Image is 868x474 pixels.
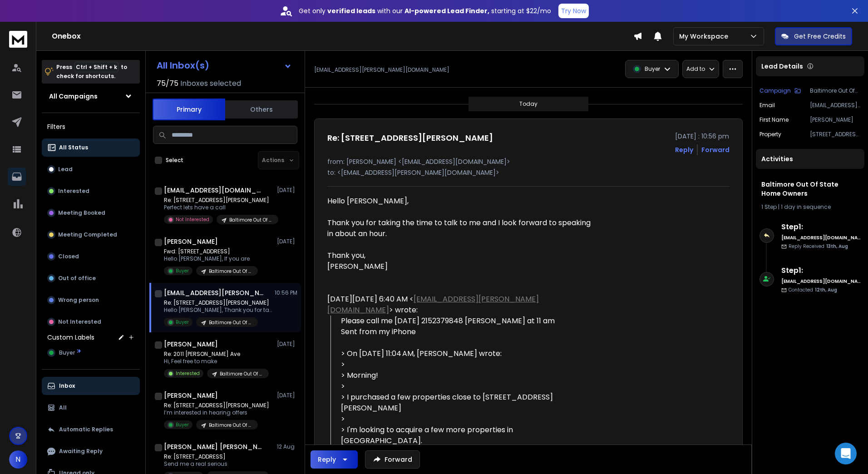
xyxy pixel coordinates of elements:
[327,168,730,177] p: to: <[EMAIL_ADDRESS][PERSON_NAME][DOMAIN_NAME]>
[164,442,264,451] h1: [PERSON_NAME] [PERSON_NAME]
[9,31,27,48] img: logo
[42,442,140,460] button: Awaiting Reply
[781,234,861,241] h6: [EMAIL_ADDRESS][DOMAIN_NAME]
[810,131,861,138] p: [STREET_ADDRESS][PERSON_NAME]
[277,392,297,399] p: [DATE]
[327,261,592,272] div: [PERSON_NAME]
[42,313,140,331] button: Not Interested
[157,78,178,89] span: 75 / 75
[59,426,113,433] p: Automatic Replies
[789,243,848,250] p: Reply Received
[59,349,75,356] span: Buyer
[164,288,264,297] h1: [EMAIL_ADDRESS][PERSON_NAME][DOMAIN_NAME]
[561,6,586,15] p: Try Now
[164,248,258,255] p: Fwd: [STREET_ADDRESS]
[761,62,803,71] p: Lead Details
[49,92,98,101] h1: All Campaigns
[164,237,218,246] h1: [PERSON_NAME]
[327,196,592,207] div: Hello [PERSON_NAME],
[164,351,269,358] p: Re: 2011 [PERSON_NAME] Ave
[327,157,730,166] p: from: [PERSON_NAME] <[EMAIL_ADDRESS][DOMAIN_NAME]>
[42,291,140,309] button: Wrong person
[176,370,200,377] p: Interested
[759,87,801,94] button: Campaign
[47,333,94,342] h3: Custom Labels
[157,61,209,70] h1: All Inbox(s)
[42,247,140,266] button: Closed
[164,306,273,314] p: Hello [PERSON_NAME], Thank you for taking
[209,319,252,326] p: Baltimore Out Of State Home Owners
[180,78,241,89] h3: Inboxes selected
[42,399,140,417] button: All
[759,116,789,123] p: First Name
[645,65,660,73] p: Buyer
[318,455,336,464] div: Reply
[277,187,297,194] p: [DATE]
[810,116,861,123] p: [PERSON_NAME]
[826,243,848,250] span: 13th, Aug
[761,203,777,211] span: 1 Step
[761,203,859,211] div: |
[176,267,189,274] p: Buyer
[781,222,861,232] h6: Step 1 :
[220,370,263,377] p: Baltimore Out Of State Home Owners
[314,66,449,74] p: [EMAIL_ADDRESS][PERSON_NAME][DOMAIN_NAME]
[327,294,539,315] a: [EMAIL_ADDRESS][PERSON_NAME][DOMAIN_NAME]
[277,238,297,245] p: [DATE]
[176,319,189,326] p: Buyer
[153,99,225,120] button: Primary
[761,180,859,198] h1: Baltimore Out Of State Home Owners
[74,62,118,72] span: Ctrl + Shift + k
[327,250,592,261] div: Thank you,
[229,217,273,223] p: Baltimore Out Of State Home Owners
[58,296,99,304] p: Wrong person
[327,294,592,316] div: [DATE][DATE] 6:40 AM < > wrote:
[42,226,140,244] button: Meeting Completed
[58,209,105,217] p: Meeting Booked
[209,422,252,429] p: Baltimore Out Of State Home Owners
[58,253,79,260] p: Closed
[59,382,75,390] p: Inbox
[42,160,140,178] button: Lead
[759,87,791,94] p: Campaign
[164,453,269,460] p: Re: [STREET_ADDRESS]
[58,188,89,195] p: Interested
[9,450,27,469] button: N
[277,341,297,348] p: [DATE]
[42,138,140,157] button: All Status
[42,377,140,395] button: Inbox
[327,6,375,15] strong: verified leads
[164,402,269,409] p: Re: [STREET_ADDRESS][PERSON_NAME]
[42,420,140,439] button: Automatic Replies
[166,157,183,164] label: Select
[58,275,96,282] p: Out of office
[558,4,589,18] button: Try Now
[59,404,67,411] p: All
[59,448,103,455] p: Awaiting Reply
[675,145,693,154] button: Reply
[164,186,264,195] h1: [EMAIL_ADDRESS][DOMAIN_NAME]
[56,63,127,81] p: Press to check for shortcuts.
[275,289,297,296] p: 10:56 PM
[164,204,273,211] p: Perfect lets have a call
[404,6,489,15] strong: AI-powered Lead Finder,
[164,409,269,416] p: I’m interested in hearing offers
[835,443,857,464] div: Open Intercom Messenger
[789,286,837,293] p: Contacted
[686,65,705,73] p: Add to
[810,87,861,94] p: Baltimore Out Of State Home Owners
[42,344,140,362] button: Buyer
[781,278,861,285] h6: [EMAIL_ADDRESS][DOMAIN_NAME]
[164,255,258,262] p: Hello [PERSON_NAME], If you are
[365,450,420,469] button: Forward
[759,131,781,138] p: Property
[679,32,732,41] p: My Workspace
[164,197,273,204] p: Re: [STREET_ADDRESS][PERSON_NAME]
[311,450,358,469] button: Reply
[58,318,101,326] p: Not Interested
[42,120,140,133] h3: Filters
[519,100,538,108] p: Today
[164,358,269,365] p: Hi, Feel free to make
[781,203,831,211] span: 1 day in sequence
